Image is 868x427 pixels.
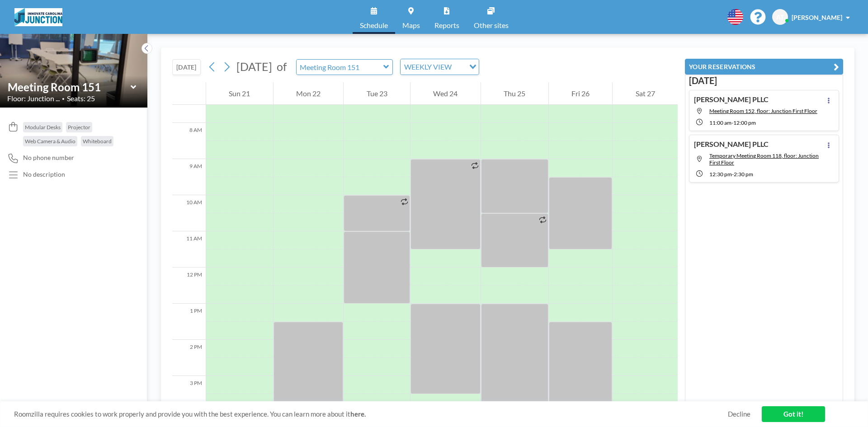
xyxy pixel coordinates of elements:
[694,140,769,149] h4: [PERSON_NAME] PLLC
[402,22,420,29] span: Maps
[172,376,206,412] div: 3 PM
[206,82,273,105] div: Sun 21
[709,119,731,126] span: 11:00 AM
[67,94,95,103] span: Seats: 25
[68,124,90,131] span: Projector
[8,80,131,94] input: Meeting Room 151
[172,195,206,231] div: 10 AM
[172,159,206,195] div: 9 AM
[689,75,839,86] h3: [DATE]
[62,96,65,102] span: •
[172,87,206,123] div: 7 AM
[25,124,61,131] span: Modular Desks
[434,22,459,29] span: Reports
[297,60,383,75] input: Meeting Room 151
[728,410,750,418] a: Decline
[454,61,464,73] input: Search for option
[23,170,65,178] div: No description
[14,8,62,26] img: organization-logo
[7,94,60,103] span: Floor: Junction ...
[172,340,206,376] div: 2 PM
[776,13,784,21] span: AT
[709,152,819,166] span: Temporary Meeting Room 118, floor: Junction First Floor
[549,82,613,105] div: Fri 26
[172,231,206,267] div: 11 AM
[172,59,201,75] button: [DATE]
[274,82,344,105] div: Mon 22
[172,267,206,304] div: 12 PM
[236,60,272,73] span: [DATE]
[481,82,548,105] div: Thu 25
[172,123,206,159] div: 8 AM
[350,410,366,418] a: here.
[14,410,728,418] span: Roomzilla requires cookies to work properly and provide you with the best experience. You can lea...
[762,406,825,422] a: Got it!
[694,95,769,104] h4: [PERSON_NAME] PLLC
[792,14,842,21] span: [PERSON_NAME]
[172,304,206,340] div: 1 PM
[277,60,287,74] span: of
[23,154,74,162] span: No phone number
[474,22,509,29] span: Other sites
[709,171,732,178] span: 12:30 PM
[709,108,817,114] span: Meeting Room 152, floor: Junction First Floor
[402,61,453,73] span: WEEKLY VIEW
[734,171,753,178] span: 2:30 PM
[25,138,75,145] span: Web Camera & Audio
[410,82,481,105] div: Wed 24
[344,82,410,105] div: Tue 23
[613,82,678,105] div: Sat 27
[401,59,479,75] div: Search for option
[685,59,843,75] button: YOUR RESERVATIONS
[731,119,733,126] span: -
[83,138,112,145] span: Whiteboard
[360,22,388,29] span: Schedule
[733,119,756,126] span: 12:00 PM
[732,171,734,178] span: -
